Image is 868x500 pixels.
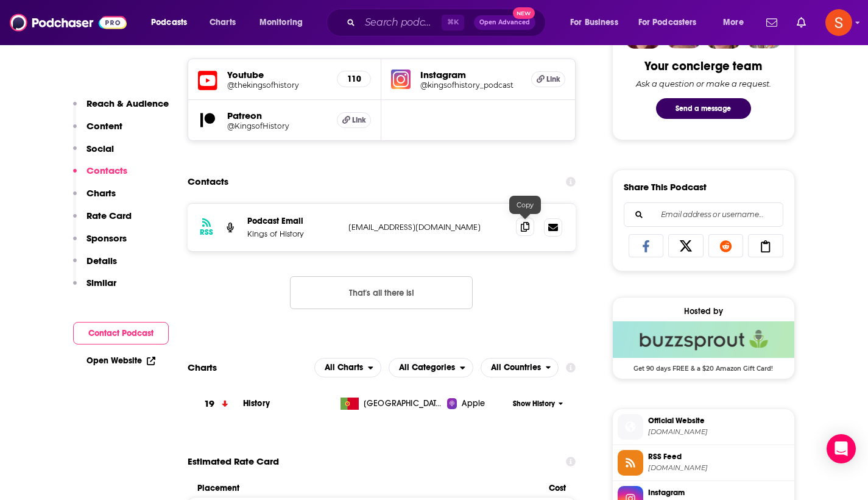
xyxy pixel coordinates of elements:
p: Reach & Audience [86,98,169,109]
p: Contacts [86,165,127,176]
button: open menu [143,13,203,32]
input: Search podcasts, credits, & more... [360,13,442,32]
p: Charts [86,187,116,199]
span: All Countries [491,363,541,372]
img: iconImage [391,70,411,89]
h2: Countries [481,358,559,377]
span: Link [546,74,560,84]
span: Monitoring [259,14,303,31]
span: feeds.buzzsprout.com [648,463,789,473]
span: Get 90 days FREE & a $20 Amazon Gift Card! [613,358,794,373]
a: Copy Link [748,234,783,257]
a: Show notifications dropdown [761,12,782,33]
p: Podcast Email [247,216,339,226]
a: [GEOGRAPHIC_DATA] [336,398,447,410]
a: Open Website [86,355,155,366]
a: Share on Reddit [708,234,744,257]
div: Hosted by [613,306,794,316]
button: Send a message [656,98,751,119]
input: Email address or username... [634,203,773,226]
a: @KingsofHistory [227,121,328,130]
button: open menu [715,13,759,32]
p: [EMAIL_ADDRESS][DOMAIN_NAME] [348,222,507,232]
h3: RSS [200,227,213,237]
p: Similar [86,277,116,288]
span: Official Website [648,415,789,426]
a: Buzzsprout Deal: Get 90 days FREE & a $20 Amazon Gift Card! [613,321,794,371]
h2: Categories [389,358,473,377]
h2: Charts [188,362,217,373]
span: Apple [462,398,485,410]
span: New [513,7,535,19]
button: open menu [389,358,473,377]
div: Copy [509,196,541,214]
a: Charts [202,13,243,32]
button: open menu [481,358,559,377]
img: Buzzsprout Deal: Get 90 days FREE & a $20 Amazon Gift Card! [613,321,794,358]
a: Show notifications dropdown [792,12,811,33]
a: Link [531,71,565,87]
span: ⌘ K [442,15,464,30]
p: Social [86,143,114,154]
span: For Podcasters [638,14,697,31]
button: Details [73,255,117,277]
span: Cost [549,483,566,493]
a: Link [337,112,371,128]
div: Search podcasts, credits, & more... [338,9,557,37]
h3: 19 [204,397,214,411]
span: For Business [570,14,618,31]
h5: Patreon [227,110,328,121]
span: RSS Feed [648,451,789,462]
div: Open Intercom Messenger [827,434,856,463]
button: Social [73,143,114,165]
button: Content [73,120,122,143]
a: Share on X/Twitter [668,234,704,257]
p: Sponsors [86,232,127,244]
span: History [243,398,270,409]
button: Open AdvancedNew [474,15,535,30]
img: Podchaser - Follow, Share and Rate Podcasts [10,11,127,34]
h5: Youtube [227,69,328,80]
button: open menu [314,358,381,377]
span: All Categories [399,363,455,372]
span: kingsofhistory.buzzsprout.com [648,427,789,437]
span: Podcasts [151,14,187,31]
p: Kings of History [247,229,339,239]
a: RSS Feed[DOMAIN_NAME] [618,450,789,476]
p: Rate Card [86,210,132,221]
h3: Share This Podcast [624,181,707,193]
p: Details [86,255,117,266]
span: All Charts [325,363,363,372]
button: Sponsors [73,232,127,255]
a: Official Website[DOMAIN_NAME] [618,414,789,440]
button: Show History [509,399,567,409]
span: Placement [197,483,539,493]
button: Contact Podcast [73,322,169,345]
a: @kingsofhistory_podcast [420,80,521,90]
span: Show History [513,399,555,409]
span: Logged in as sadie76317 [825,9,852,36]
p: Content [86,120,122,132]
a: 19 [188,387,243,421]
span: Charts [210,14,236,31]
span: Estimated Rate Card [188,450,279,473]
a: Share on Facebook [629,234,664,257]
div: Ask a question or make a request. [636,79,771,88]
button: Contacts [73,165,127,187]
span: Link [352,115,366,125]
button: Show profile menu [825,9,852,36]
button: Rate Card [73,210,132,232]
button: open menu [251,13,319,32]
h2: Contacts [188,170,228,193]
a: @thekingsofhistory [227,80,328,90]
a: Apple [447,398,509,410]
button: open menu [630,13,715,32]
button: Similar [73,277,116,299]
div: Search followers [624,202,783,227]
h5: Instagram [420,69,521,80]
span: Portugal [364,398,443,410]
